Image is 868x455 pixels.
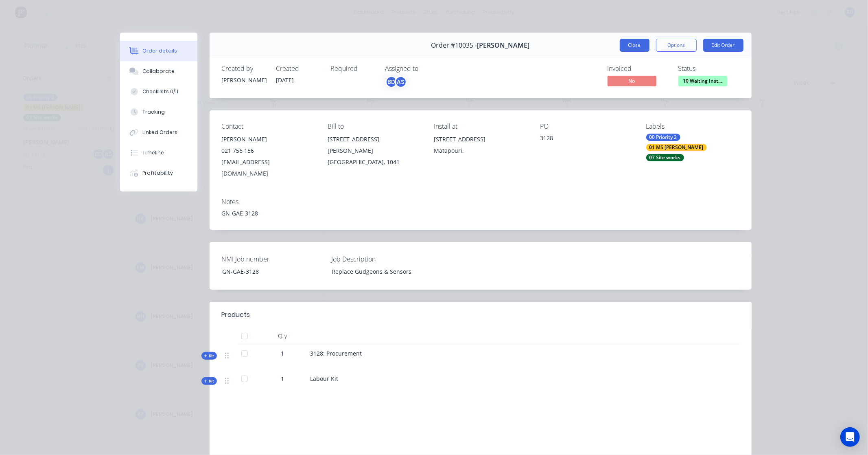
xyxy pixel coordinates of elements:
div: Replace Gudgeons & Sensors [325,266,427,277]
span: Kit [204,353,214,359]
div: Order details [142,47,177,55]
span: 1 [281,374,284,383]
div: Kit [201,352,217,360]
span: 3128: Procurement [310,349,362,357]
div: Notes [222,198,739,206]
button: BDAS [385,76,407,88]
div: Assigned to [385,65,467,73]
button: Edit Order [703,39,743,52]
div: Required [331,65,376,73]
div: Products [222,310,250,320]
div: 07 Site works [646,154,684,161]
span: Labour Kit [310,375,339,382]
div: AS [395,76,407,88]
span: 1 [281,349,284,358]
button: Timeline [120,143,197,163]
div: 3128 [540,134,633,145]
div: [STREET_ADDRESS]Matapouri, [434,134,527,160]
div: [EMAIL_ADDRESS][DOMAIN_NAME] [222,156,315,179]
button: Tracking [120,102,197,122]
div: [PERSON_NAME] [222,76,267,84]
button: Options [656,39,697,52]
span: Order #10035 - [431,42,477,49]
div: Collaborate [142,68,175,75]
div: Created by [222,65,267,73]
div: [PERSON_NAME] [222,134,315,145]
div: [PERSON_NAME]021 756 156[EMAIL_ADDRESS][DOMAIN_NAME] [222,134,315,179]
span: 10 Waiting Inst... [678,76,727,86]
div: Kit [201,377,217,385]
button: 10 Waiting Inst... [678,76,727,88]
div: Invoiced [608,65,669,73]
div: Profitability [142,169,173,177]
div: Contact [222,123,315,130]
div: Matapouri, [434,145,527,156]
button: Collaborate [120,61,197,81]
div: GN-GAE-3128 [222,209,739,218]
div: Labels [646,123,739,130]
div: Open Intercom Messenger [840,427,860,447]
button: Profitability [120,163,197,183]
label: NMI Job number [222,254,324,264]
div: Qty [258,328,307,344]
div: [GEOGRAPHIC_DATA], 1041 [328,156,421,168]
div: Install at [434,123,527,130]
div: BD [385,76,398,88]
button: Linked Orders [120,122,197,143]
div: PO [540,123,633,130]
button: Order details [120,41,197,61]
div: GN-GAE-3128 [216,266,317,277]
div: 01 MS [PERSON_NAME] [646,144,707,151]
div: [STREET_ADDRESS][PERSON_NAME] [328,134,421,156]
div: Tracking [142,108,165,116]
div: 021 756 156 [222,145,315,156]
div: Checklists 0/11 [142,88,178,95]
div: [STREET_ADDRESS] [434,134,527,145]
label: Job Description [331,254,433,264]
button: Close [620,39,649,52]
div: Timeline [142,149,164,156]
span: Kit [204,378,214,384]
div: 00 Priority 2 [646,134,680,141]
span: [DATE] [276,76,294,84]
div: [STREET_ADDRESS][PERSON_NAME][GEOGRAPHIC_DATA], 1041 [328,134,421,168]
span: No [608,76,656,86]
span: [PERSON_NAME] [477,42,530,49]
div: Status [678,65,739,73]
div: Created [276,65,321,73]
div: Bill to [328,123,421,130]
div: Linked Orders [142,129,177,136]
button: Checklists 0/11 [120,81,197,102]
